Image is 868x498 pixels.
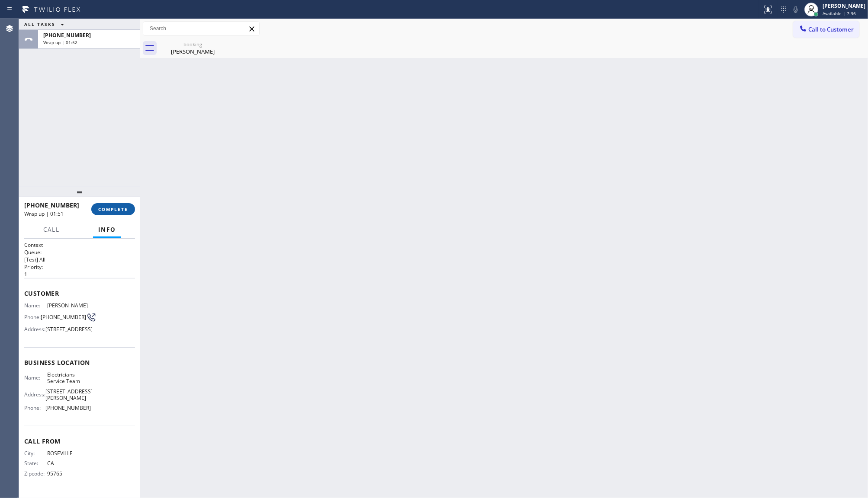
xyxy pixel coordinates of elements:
span: Phone: [24,314,41,320]
span: Phone: [24,405,45,411]
span: ALL TASKS [24,21,55,27]
span: [STREET_ADDRESS][PERSON_NAME] [45,388,93,402]
span: Call From [24,437,135,445]
span: [PHONE_NUMBER] [41,314,86,320]
div: [PERSON_NAME] [160,48,225,55]
h1: Context [24,241,135,249]
h2: Priority: [24,263,135,271]
button: Call to Customer [793,21,859,38]
span: Address: [24,326,45,332]
button: Mute [790,3,802,16]
span: Customer [24,289,135,297]
span: 95765 [47,470,90,477]
span: Available | 7:36 [823,10,856,16]
span: Business location [24,358,135,367]
span: ROSEVILLE [47,450,90,456]
span: [PHONE_NUMBER] [45,405,91,411]
span: [PHONE_NUMBER] [24,201,79,209]
button: Info [93,221,121,238]
button: COMPLETE [91,203,135,215]
span: Wrap up | 01:52 [43,39,77,45]
span: Call [43,226,60,233]
div: booking [160,41,225,48]
span: Electricians Service Team [47,371,90,385]
span: Info [98,226,116,233]
p: 1 [24,271,135,278]
span: City: [24,450,47,456]
input: Search [143,22,259,35]
button: ALL TASKS [19,19,73,29]
span: Zipcode: [24,470,47,477]
h2: Queue: [24,249,135,256]
div: Benny Matecny [160,38,225,58]
span: Name: [24,302,47,309]
span: [STREET_ADDRESS] [45,326,93,332]
span: Name: [24,374,47,381]
span: Wrap up | 01:51 [24,210,64,217]
span: [PHONE_NUMBER] [43,32,91,39]
span: Call to Customer [808,26,854,33]
span: State: [24,460,47,466]
div: [PERSON_NAME] [823,2,865,10]
p: [Test] All [24,256,135,263]
span: CA [47,460,90,466]
span: Address: [24,391,45,398]
button: Call [38,221,65,238]
span: [PERSON_NAME] [47,302,90,309]
span: COMPLETE [98,206,128,212]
